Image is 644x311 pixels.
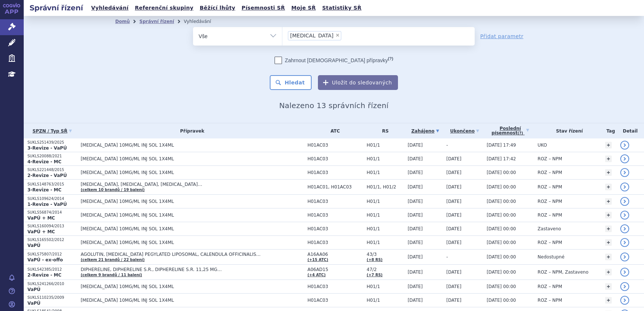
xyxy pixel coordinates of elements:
[446,213,461,218] span: [DATE]
[318,75,398,90] button: Uložit do sledovaných
[27,210,77,215] p: SUKLS56874/2014
[27,224,77,229] p: SUKLS160094/2013
[408,199,423,204] span: [DATE]
[367,184,404,190] span: H01/1, H01/2
[197,3,238,13] a: Běžící lhůty
[605,155,612,162] a: +
[446,199,461,204] span: [DATE]
[89,3,131,13] a: Vyhledávání
[408,156,423,161] span: [DATE]
[408,254,423,260] span: [DATE]
[320,3,364,13] a: Statistiky SŘ
[538,184,562,190] span: ROZ – NPM
[487,270,516,275] span: [DATE] 00:00
[408,284,423,289] span: [DATE]
[27,257,63,262] strong: VaPÚ - ex-offo
[27,196,77,201] p: SUKLS109624/2014
[620,141,629,150] a: detail
[605,212,612,218] a: +
[308,170,363,175] span: H01AC03
[81,226,266,231] span: [MEDICAL_DATA] 10MG/ML INJ SOL 1X4ML
[446,254,448,260] span: -
[605,184,612,190] a: +
[81,170,266,175] span: [MEDICAL_DATA] 10MG/ML INJ SOL 1X4ML
[620,282,629,291] a: detail
[27,281,77,287] p: SUKLS241266/2010
[605,269,612,275] a: +
[367,226,404,231] span: H01/1
[304,123,363,138] th: ATC
[480,33,524,40] a: Přidat parametr
[367,156,404,161] span: H01/1
[605,239,612,246] a: +
[308,143,363,148] span: H01AC03
[27,167,77,173] p: SUKLS221448/2015
[308,267,363,272] span: A06AD15
[81,273,142,277] a: (celkem 9 brandů / 11 balení)
[27,126,77,136] a: SPZN / Typ SŘ
[363,123,404,138] th: RS
[115,19,130,24] a: Domů
[27,229,55,234] strong: VaPÚ + MC
[518,131,523,136] abbr: (?)
[27,182,77,187] p: SUKLS148763/2015
[133,3,196,13] a: Referenční skupiny
[388,56,393,61] abbr: (?)
[308,213,363,218] span: H01AC03
[81,298,266,303] span: [MEDICAL_DATA] 10MG/ML INJ SOL 1X4ML
[620,154,629,163] a: detail
[367,267,404,272] span: 47/2
[239,3,287,13] a: Písemnosti SŘ
[538,170,562,175] span: ROZ – NPM
[77,123,304,138] th: Přípravek
[27,272,62,278] strong: 2-Revize - MC
[487,254,516,260] span: [DATE] 00:00
[367,252,404,257] span: 43/3
[538,199,562,204] span: ROZ – NPM
[27,287,40,292] strong: VaPÚ
[605,225,612,232] a: +
[446,143,448,148] span: -
[538,270,588,275] span: ROZ – NPM, Zastaveno
[27,295,77,300] p: SUKLS110235/2009
[446,126,483,136] a: Ukončeno
[27,237,77,243] p: SUKLS165502/2012
[605,283,612,290] a: +
[538,240,562,245] span: ROZ – NPM
[308,240,363,245] span: H01AC03
[279,101,388,110] span: Nalezeno 13 správních řízení
[620,168,629,177] a: detail
[27,146,67,151] strong: 3-Revize - VaPÚ
[620,224,629,233] a: detail
[620,296,629,305] a: detail
[617,123,644,138] th: Detail
[487,184,516,190] span: [DATE] 00:00
[605,254,612,260] a: +
[487,298,516,303] span: [DATE] 00:00
[81,182,266,187] span: [MEDICAL_DATA], [MEDICAL_DATA], [MEDICAL_DATA]…
[81,267,266,272] span: DIPHERELINE, DIPHERELINE S.R., DIPHERELINE S.R. 11,25 MG…
[487,199,516,204] span: [DATE] 00:00
[538,213,562,218] span: ROZ – NPM
[270,75,312,90] button: Hledat
[308,252,363,257] span: A16AA06
[408,126,442,136] a: Zahájeno
[81,188,145,192] a: (celkem 10 brandů / 19 balení)
[367,170,404,175] span: H01/1
[620,211,629,220] a: detail
[538,226,561,231] span: Zastaveno
[487,226,516,231] span: [DATE] 00:00
[27,202,67,207] strong: 1-Revize - VaPÚ
[487,170,516,175] span: [DATE] 00:00
[308,226,363,231] span: H01AC03
[408,240,423,245] span: [DATE]
[308,184,363,190] span: H01AC01, H01AC03
[538,143,547,148] span: UKO
[534,123,601,138] th: Stav řízení
[27,252,77,257] p: SUKLS75807/2012
[27,187,62,193] strong: 3-Revize - MC
[408,270,423,275] span: [DATE]
[27,159,62,164] strong: 4-Revize - MC
[308,156,363,161] span: H01AC03
[605,297,612,304] a: +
